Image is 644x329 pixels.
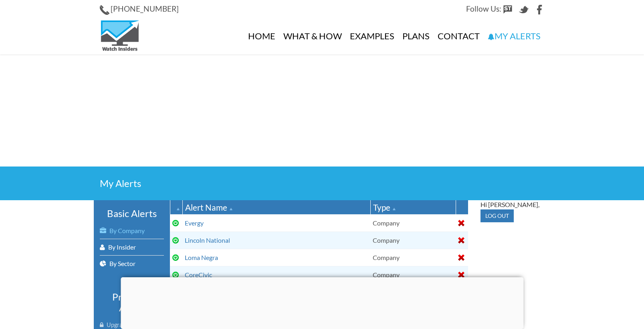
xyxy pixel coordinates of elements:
td: Company [370,232,456,249]
input: Log out [480,209,514,222]
a: Examples [346,18,398,54]
a: Home [244,18,279,54]
h3: Basic Alerts [100,208,164,219]
img: Phone [100,5,109,15]
span: [PHONE_NUMBER] [111,4,179,13]
a: Plans [398,18,434,54]
th: Alert Name: Ascending sort applied, activate to apply a descending sort [182,200,370,215]
div: Alert Name [185,201,368,213]
a: My Alerts [484,18,545,54]
img: StockTwits [503,5,513,14]
td: Company [370,214,456,232]
img: Facebook [535,5,545,14]
div: Type [373,201,453,213]
a: Loma Negra [185,254,218,261]
th: : No sort applied, activate to apply an ascending sort [456,200,468,215]
span: Follow Us: [466,4,501,13]
a: What & How [279,18,346,54]
a: Lincoln National [185,236,230,244]
iframe: Advertisement [121,277,523,327]
td: Company [370,249,456,266]
h2: My Alerts [100,179,545,188]
th: : Ascending sort applied, activate to apply a descending sort [170,200,182,215]
img: Twitter [519,5,529,14]
div: Hi [PERSON_NAME], [480,200,545,209]
a: Contact [434,18,484,54]
a: By Sector [100,256,164,272]
a: CoreCivic [185,271,212,278]
a: By Insider [100,239,164,255]
th: Type: Ascending sort applied, activate to apply a descending sort [370,200,456,215]
a: Evergy [185,219,204,227]
td: Company [370,266,456,283]
a: By Company [100,223,164,239]
iframe: Advertisement [82,54,563,167]
h3: Premium Alerts [100,292,164,313]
